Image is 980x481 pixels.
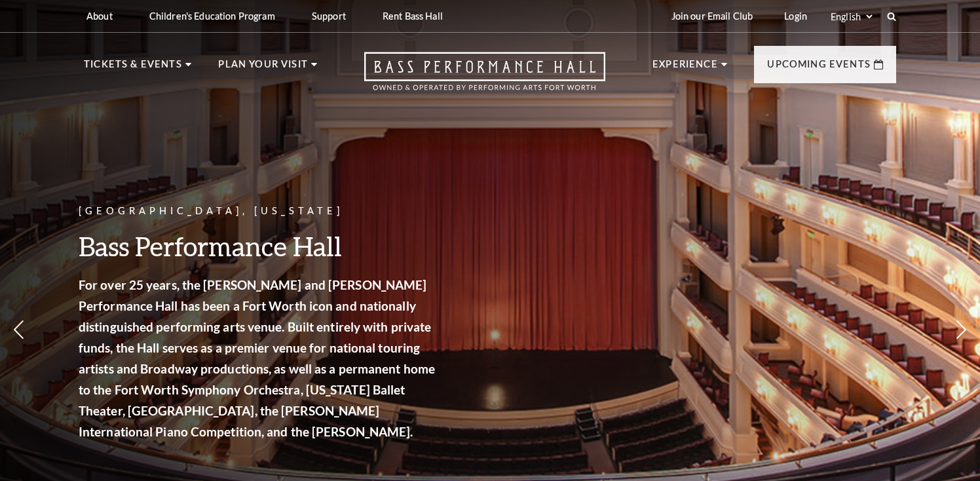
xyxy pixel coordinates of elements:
p: Tickets & Events [84,56,182,80]
h3: Bass Performance Hall [79,229,439,263]
p: Upcoming Events [767,56,871,80]
strong: For over 25 years, the [PERSON_NAME] and [PERSON_NAME] Performance Hall has been a Fort Worth ico... [79,277,435,439]
select: Select: [828,10,875,23]
p: [GEOGRAPHIC_DATA], [US_STATE] [79,203,439,220]
p: Rent Bass Hall [383,10,443,22]
p: Children's Education Program [149,10,275,22]
p: Support [312,10,346,22]
p: About [86,10,113,22]
p: Experience [652,56,718,80]
p: Plan Your Visit [218,56,308,80]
